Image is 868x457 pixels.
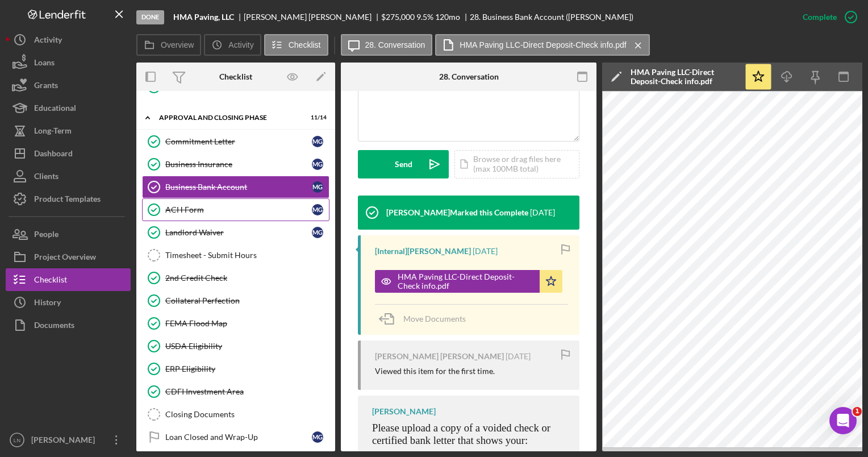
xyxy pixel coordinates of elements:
[398,272,534,290] div: HMA Paving LLC-Direct Deposit-Check info.pdf
[791,6,862,28] button: Complete
[142,267,329,289] a: 2nd Credit Check
[165,137,312,146] div: Commitment Letter
[165,342,329,351] div: USDA Eligibility
[165,410,329,419] div: Closing Documents
[473,247,498,256] time: 2025-09-03 13:44
[165,433,312,442] div: Loan Closed and Wrap-Up
[28,429,102,454] div: [PERSON_NAME]
[165,387,329,396] div: CDFI Investment Area
[161,40,194,49] label: Overview
[142,358,329,380] a: ERP Eligibility
[312,431,323,443] div: M G
[375,270,562,293] button: HMA Paving LLC-Direct Deposit-Check info.pdf
[142,244,329,267] a: Timesheet - Submit Hours
[165,273,329,282] div: 2nd Credit Check
[6,51,131,74] a: Loans
[6,97,131,119] button: Educational
[34,142,73,168] div: Dashboard
[6,291,131,314] button: History
[6,28,131,51] button: Activity
[142,76,329,98] a: Approval Documentation
[142,380,329,403] a: CDFI Investment Area
[470,13,633,22] div: 28. Business Bank Account ([PERSON_NAME])
[34,165,59,190] div: Clients
[136,34,201,56] button: Overview
[375,352,504,361] div: [PERSON_NAME] [PERSON_NAME]
[631,68,738,86] div: HMA Paving LLC-Direct Deposit-Check info.pdf
[6,74,131,97] button: Grants
[435,13,460,22] div: 120 mo
[34,28,62,54] div: Activity
[289,40,321,49] label: Checklist
[435,34,649,56] button: HMA Paving LLC-Direct Deposit-Check info.pdf
[142,312,329,335] a: FEMA Flood Map
[439,72,499,81] div: 28. Conversation
[244,13,381,22] div: [PERSON_NAME] [PERSON_NAME]
[34,119,72,145] div: Long-Term
[375,367,495,376] div: Viewed this item for the first time.
[34,74,58,99] div: Grants
[6,142,131,165] button: Dashboard
[142,426,329,448] a: Loan Closed and Wrap-UpMG
[34,223,59,248] div: People
[416,13,433,22] div: 9.5 %
[6,165,131,188] button: Clients
[506,352,531,361] time: 2025-06-16 20:43
[165,251,329,260] div: Timesheet - Submit Hours
[204,34,261,56] button: Activity
[219,72,252,81] div: Checklist
[312,159,323,170] div: M G
[6,119,131,142] button: Long-Term
[142,403,329,426] a: Closing Documents
[306,114,327,121] div: 11 / 14
[136,10,164,24] div: Done
[403,314,466,323] span: Move Documents
[6,246,131,268] button: Project Overview
[14,437,20,443] text: LN
[312,181,323,193] div: M G
[165,182,312,192] div: Business Bank Account
[381,12,415,22] span: $275,000
[165,160,312,169] div: Business Insurance
[34,97,76,122] div: Educational
[165,319,329,328] div: FEMA Flood Map
[142,130,329,153] a: Commitment LetterMG
[341,34,433,56] button: 28. Conversation
[142,335,329,358] a: USDA Eligibility
[312,204,323,215] div: M G
[6,223,131,246] button: People
[312,136,323,147] div: M G
[165,364,329,373] div: ERP Eligibility
[386,208,528,217] div: [PERSON_NAME] Marked this Complete
[165,296,329,305] div: Collateral Perfection
[829,407,857,434] iframe: Intercom live chat
[264,34,328,56] button: Checklist
[34,291,61,317] div: History
[34,188,101,213] div: Product Templates
[142,221,329,244] a: Landlord WaiverMG
[142,289,329,312] a: Collateral Perfection
[34,268,67,294] div: Checklist
[6,314,131,336] button: Documents
[6,268,131,291] a: Checklist
[803,6,837,28] div: Complete
[853,407,862,416] span: 1
[165,205,312,214] div: ACH Form
[372,422,550,446] span: Please upload a copy of a voided check or certified bank letter that shows your:
[372,407,436,416] div: [PERSON_NAME]
[375,305,477,333] button: Move Documents
[6,429,131,451] button: LN[PERSON_NAME]
[34,246,96,271] div: Project Overview
[34,314,74,339] div: Documents
[530,208,555,217] time: 2025-09-03 13:44
[142,153,329,176] a: Business InsuranceMG
[6,188,131,210] button: Product Templates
